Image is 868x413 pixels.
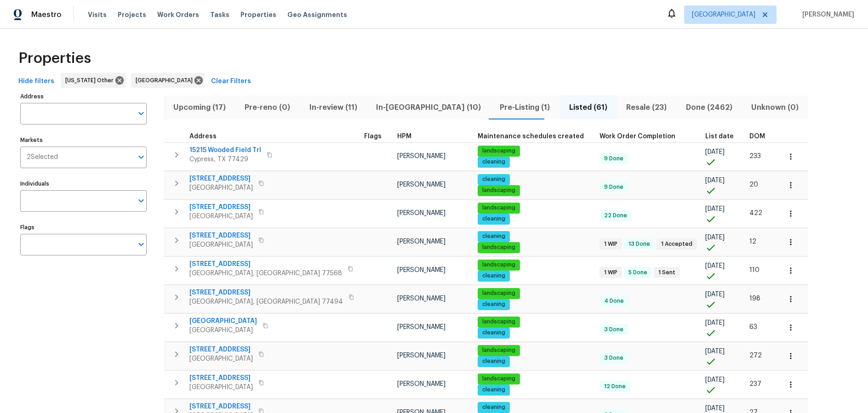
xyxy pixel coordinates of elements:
span: 1 WIP [600,269,621,277]
span: Work Order Completion [600,133,675,140]
span: 233 [749,153,761,159]
span: [GEOGRAPHIC_DATA] [189,317,257,326]
span: landscaping [479,187,519,194]
span: In-review (11) [305,101,361,114]
span: cleaning [479,175,509,183]
span: [GEOGRAPHIC_DATA] [189,383,253,392]
span: 13 Done [625,240,654,248]
span: [GEOGRAPHIC_DATA] [189,183,253,192]
span: Geo Assignments [287,10,347,19]
span: 22 Done [600,212,631,220]
span: [STREET_ADDRESS] [189,231,253,240]
span: 3 Done [600,326,627,334]
span: 5 Done [625,269,651,277]
span: cleaning [479,403,509,411]
span: [STREET_ADDRESS] [189,288,343,297]
span: [DATE] [705,263,725,269]
span: 2 Selected [27,153,58,161]
span: 63 [749,324,757,330]
span: Cypress, TX 77429 [189,155,261,164]
span: landscaping [479,318,519,326]
span: HPM [397,133,411,140]
span: cleaning [479,158,509,166]
span: [STREET_ADDRESS] [189,402,253,411]
span: Unknown (0) [748,101,803,114]
span: 3 Done [600,354,627,362]
span: [PERSON_NAME] [397,324,445,330]
span: cleaning [479,300,509,308]
span: [PERSON_NAME] [397,267,445,273]
span: Done (2462) [682,101,736,114]
span: Pre-Listing (1) [496,101,554,114]
span: [DATE] [705,149,725,155]
label: Address [20,94,147,99]
span: 422 [749,210,762,216]
div: [US_STATE] Other [61,73,126,88]
span: Resale (23) [622,101,671,114]
span: Pre-reno (0) [240,101,294,114]
span: [PERSON_NAME] [397,153,445,159]
span: [STREET_ADDRESS] [189,260,342,269]
span: [DATE] [705,206,725,212]
span: [GEOGRAPHIC_DATA], [GEOGRAPHIC_DATA] 77494 [189,297,343,306]
span: landscaping [479,261,519,269]
span: [STREET_ADDRESS] [189,203,253,212]
span: Hide filters [18,76,54,87]
button: Open [135,238,148,251]
span: Flags [364,133,382,140]
span: landscaping [479,346,519,354]
span: [GEOGRAPHIC_DATA] [692,10,755,19]
span: Tasks [210,11,229,18]
span: Clear Filters [211,76,251,87]
span: Listed (61) [565,101,611,114]
span: 1 WIP [600,240,621,248]
span: cleaning [479,329,509,337]
span: [DATE] [705,291,725,298]
span: List date [705,133,734,140]
label: Markets [20,137,147,143]
span: Properties [18,54,91,63]
span: 15215 Wooded Field Trl [189,146,261,155]
span: cleaning [479,386,509,394]
span: 12 Done [600,383,629,390]
span: [GEOGRAPHIC_DATA] [189,212,253,221]
span: Maintenance schedules created [478,133,584,140]
span: [PERSON_NAME] [397,210,445,216]
button: Hide filters [15,73,58,90]
button: Clear Filters [207,73,255,90]
span: 9 Done [600,183,627,191]
span: 110 [749,267,759,273]
span: 198 [749,295,760,302]
span: 12 [749,238,756,245]
span: [PERSON_NAME] [397,295,445,302]
div: [GEOGRAPHIC_DATA] [131,73,205,88]
span: cleaning [479,357,509,365]
span: [GEOGRAPHIC_DATA] [189,354,253,363]
span: Maestro [31,10,62,19]
span: [DATE] [705,234,725,241]
span: Properties [240,10,276,19]
span: [DATE] [705,405,725,412]
span: [STREET_ADDRESS] [189,174,253,183]
span: [DATE] [705,177,725,184]
span: [US_STATE] Other [65,76,117,85]
span: [PERSON_NAME] [397,381,445,387]
span: [DATE] [705,377,725,383]
span: DOM [749,133,765,140]
span: 237 [749,381,761,387]
label: Flags [20,225,147,230]
span: Upcoming (17) [169,101,229,114]
button: Open [135,194,148,207]
span: 9 Done [600,155,627,163]
span: landscaping [479,147,519,155]
span: 20 [749,181,758,188]
span: 4 Done [600,297,628,305]
span: 1 Accepted [657,240,696,248]
span: landscaping [479,289,519,297]
span: [PERSON_NAME] [397,181,445,188]
span: cleaning [479,232,509,240]
span: Visits [88,10,107,19]
span: [PERSON_NAME] [397,238,445,245]
span: [STREET_ADDRESS] [189,373,253,383]
span: [STREET_ADDRESS] [189,345,253,354]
